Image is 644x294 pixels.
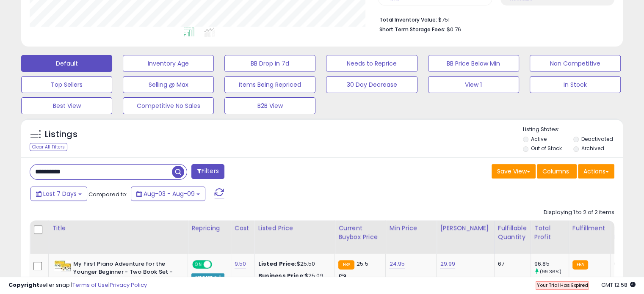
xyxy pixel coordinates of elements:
[542,167,569,176] span: Columns
[21,76,112,93] button: Top Sellers
[30,187,87,201] button: Last 7 Days
[537,164,577,179] button: Columns
[258,224,331,233] div: Listed Price
[614,260,628,268] div: 0.00
[131,187,205,201] button: Aug-03 - Aug-09
[523,126,623,134] p: Listing States:
[21,97,112,114] button: Best View
[73,260,176,294] b: My First Piano Adventure for the Younger Beginner - Two Book Set - Includes Lesson Book A and Wri...
[45,129,77,140] h5: Listings
[492,164,536,179] button: Save View
[389,260,405,268] a: 24.95
[572,224,607,233] div: Fulfillment
[338,224,382,242] div: Current Buybox Price
[544,209,614,217] div: Displaying 1 to 2 of 2 items
[540,268,561,275] small: (99.36%)
[235,260,246,268] a: 9.50
[235,224,251,233] div: Cost
[52,224,184,233] div: Title
[530,76,621,93] button: In Stock
[338,260,354,269] small: FBA
[530,55,621,72] button: Non Competitive
[534,260,569,268] div: 96.85
[428,55,519,72] button: BB Price Below Min
[531,135,547,143] label: Active
[258,260,296,268] b: Listed Price:
[581,145,604,152] label: Archived
[498,260,524,268] div: 67
[536,282,588,289] span: Your Trial Has Expired
[578,164,614,179] button: Actions
[88,190,127,198] span: Compared to:
[614,224,631,242] div: Ship Price
[440,224,490,233] div: [PERSON_NAME]
[428,76,519,93] button: View 1
[389,224,433,233] div: Min Price
[572,260,588,269] small: FBA
[581,135,613,143] label: Deactivated
[8,281,39,289] strong: Copyright
[43,190,77,198] span: Last 7 Days
[110,281,147,289] a: Privacy Policy
[447,25,461,33] span: $0.76
[21,55,112,72] button: Default
[224,76,315,93] button: Items Being Repriced
[224,97,315,114] button: B2B View
[258,260,328,268] div: $25.50
[211,261,224,268] span: OFF
[72,281,108,289] a: Terms of Use
[379,26,445,33] b: Short Term Storage Fees:
[224,55,315,72] button: BB Drop in 7d
[8,281,147,289] div: seller snap | |
[326,55,417,72] button: Needs to Reprice
[193,261,204,268] span: ON
[54,260,71,271] img: 51UNOlE6EEL._SL40_.jpg
[123,76,214,93] button: Selling @ Max
[123,55,214,72] button: Inventory Age
[601,281,636,289] span: 2025-08-18 12:58 GMT
[357,260,368,268] span: 25.5
[534,224,565,242] div: Total Profit
[379,16,437,23] b: Total Inventory Value:
[191,224,227,233] div: Repricing
[440,260,455,268] a: 29.99
[144,190,195,198] span: Aug-03 - Aug-09
[30,143,67,151] div: Clear All Filters
[191,164,224,179] button: Filters
[531,145,562,152] label: Out of Stock
[326,76,417,93] button: 30 Day Decrease
[123,97,214,114] button: Competitive No Sales
[498,224,527,242] div: Fulfillable Quantity
[379,14,608,24] li: $751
